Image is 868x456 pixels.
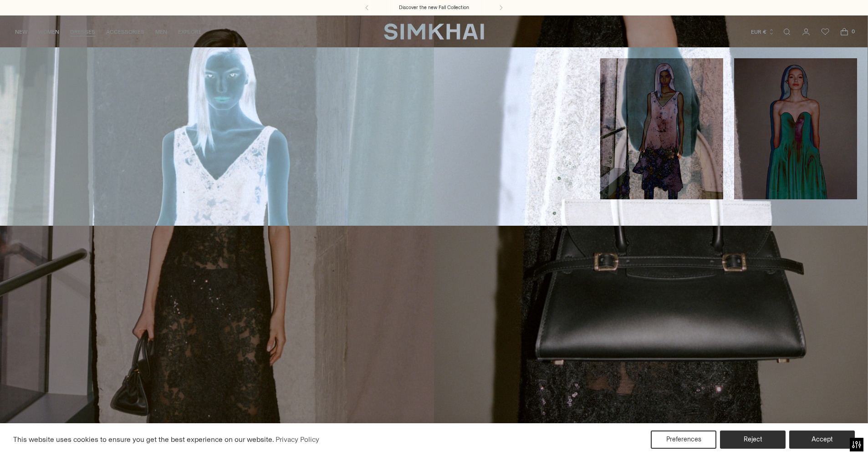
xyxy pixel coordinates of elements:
button: EUR € [751,22,775,42]
button: Accept [789,431,855,449]
a: EXPLORE [178,22,202,42]
button: Reject [720,431,786,449]
a: NEW [15,22,27,42]
a: Discover the new Fall Collection [399,4,469,11]
a: Open search modal [778,23,796,41]
span: 0 [849,27,857,35]
a: MEN [155,22,167,42]
a: Open cart modal [835,23,853,41]
a: WOMEN [38,22,59,42]
a: DRESSES [70,22,95,42]
a: SIMKHAI [384,23,484,41]
a: ACCESSORIES [106,22,144,42]
a: Wishlist [816,23,834,41]
button: Preferences [651,431,716,449]
a: Go to the account page [797,23,815,41]
a: Privacy Policy (opens in a new tab) [274,433,321,446]
span: This website uses cookies to ensure you get the best experience on our website. [13,435,274,444]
